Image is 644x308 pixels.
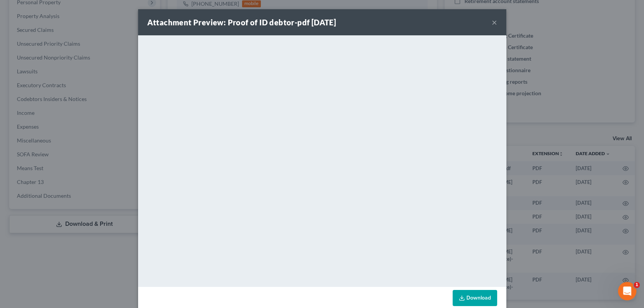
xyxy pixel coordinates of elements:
[492,18,497,27] button: ×
[634,282,640,288] span: 1
[138,35,506,285] iframe: <object ng-attr-data='[URL][DOMAIN_NAME]' type='application/pdf' width='100%' height='650px'></ob...
[618,282,636,300] iframe: Intercom live chat
[453,290,497,306] a: Download
[147,18,336,27] strong: Attachment Preview: Proof of ID debtor-pdf [DATE]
